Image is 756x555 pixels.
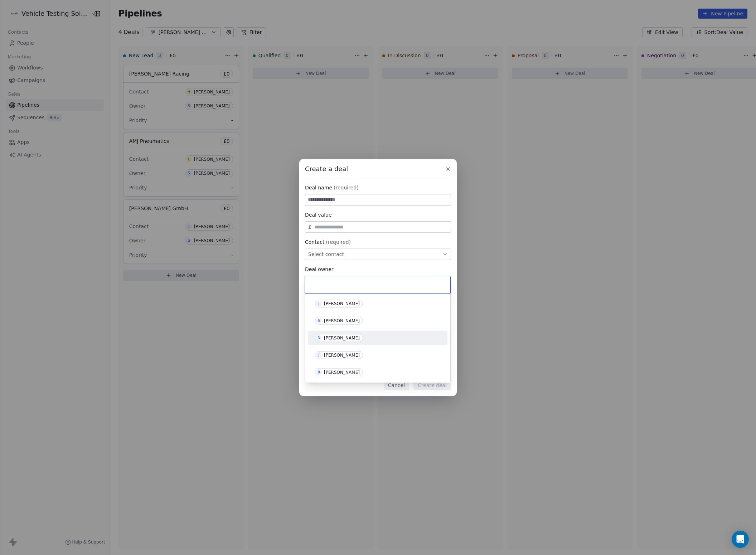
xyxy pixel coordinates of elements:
[319,352,320,358] div: J
[324,318,360,323] div: [PERSON_NAME]
[318,335,320,341] div: N
[318,318,320,324] div: S
[308,296,447,380] div: Suggestions
[324,336,360,341] div: [PERSON_NAME]
[324,353,360,358] div: [PERSON_NAME]
[324,370,360,375] div: [PERSON_NAME]
[324,301,360,306] div: [PERSON_NAME]
[319,301,320,307] div: J
[318,370,320,375] div: R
